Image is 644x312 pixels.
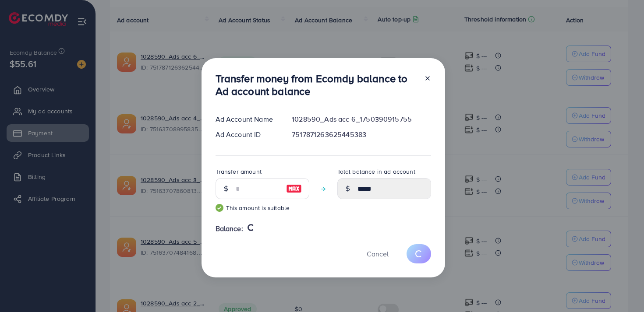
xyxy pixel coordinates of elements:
h3: Transfer money from Ecomdy balance to Ad account balance [216,72,417,98]
label: Transfer amount [216,167,262,176]
div: 1028590_Ads acc 6_1750390915755 [285,114,438,124]
img: image [286,183,302,194]
div: Ad Account ID [209,130,285,140]
span: Balance: [216,224,243,234]
div: Ad Account Name [209,114,285,124]
img: guide [216,204,223,212]
span: Cancel [367,249,389,259]
button: Cancel [356,244,400,263]
div: 7517871263625445383 [285,130,438,140]
small: This amount is suitable [216,203,309,212]
iframe: Chat [607,273,637,305]
label: Total balance in ad account [337,167,415,176]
